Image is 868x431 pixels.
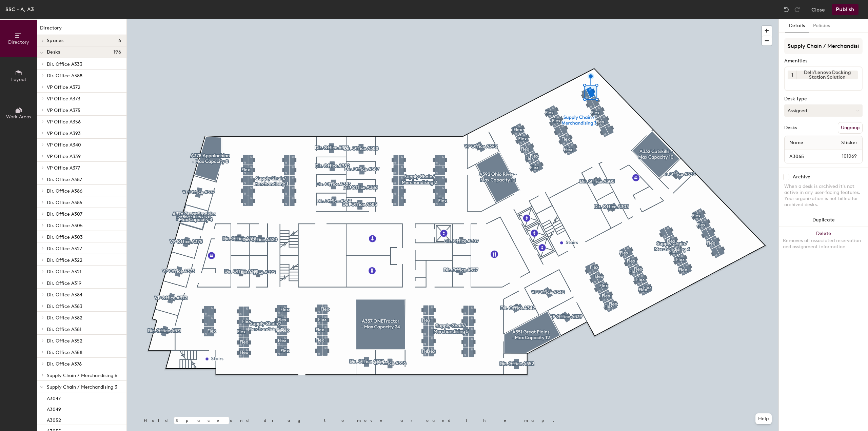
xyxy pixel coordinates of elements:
[47,234,83,240] span: Dir. Office A303
[47,61,82,67] span: Dir. Office A333
[794,6,801,13] img: Redo
[785,19,809,33] button: Details
[47,327,81,332] span: Dir. Office A381
[791,72,793,79] span: 1
[47,315,82,321] span: Dir. Office A382
[47,338,82,344] span: Dir. Office A352
[6,114,31,120] span: Work Areas
[37,24,126,35] h1: Directory
[118,38,121,43] span: 6
[47,361,82,367] span: Dir. Office A376
[47,292,82,298] span: Dir. Office A384
[796,71,858,79] div: Dell/Lenovo Docking Station Solution
[47,394,61,401] p: A3047
[47,350,82,355] span: Dir. Office A358
[47,415,61,423] p: A3052
[784,58,863,64] div: Amenities
[47,223,83,229] span: Dir. Office A305
[786,137,807,149] span: Name
[783,238,864,250] div: Removes all associated reservation and assignment information
[47,257,82,263] span: Dir. Office A322
[114,50,121,55] span: 196
[47,177,82,182] span: Dir. Office A387
[838,137,861,149] span: Sticker
[793,174,810,180] div: Archive
[779,213,868,227] button: Duplicate
[47,269,81,275] span: Dir. Office A321
[47,107,80,113] span: VP Office A375
[47,119,81,125] span: VP Office A356
[784,183,863,208] div: When a desk is archived it's not active in any user-facing features. Your organization is not bil...
[826,153,861,160] span: 101069
[47,384,117,390] span: Supply Chain / Merchandising 3
[8,39,29,45] span: Directory
[784,125,797,131] div: Desks
[47,96,80,102] span: VP Office A373
[47,165,80,171] span: VP Office A377
[784,104,863,117] button: Assigned
[47,38,64,43] span: Spaces
[783,6,790,13] img: Undo
[47,73,82,79] span: Dir. Office A388
[47,303,82,309] span: Dir. Office A383
[811,4,825,15] button: Close
[755,413,772,424] button: Help
[47,200,82,205] span: Dir. Office A385
[788,71,796,79] button: 1
[786,152,826,161] input: Unnamed desk
[832,4,859,15] button: Publish
[47,373,117,378] span: Supply Chain / Merchandising 6
[5,5,34,14] div: SSC - A, A3
[47,84,80,90] span: VP Office A372
[47,211,82,217] span: Dir. Office A307
[11,77,26,82] span: Layout
[838,122,863,134] button: Ungroup
[47,405,61,412] p: A3049
[47,188,82,194] span: Dir. Office A386
[47,154,81,159] span: VP Office A339
[779,227,868,257] button: DeleteRemoves all associated reservation and assignment information
[47,131,81,136] span: VP Office A393
[784,96,863,102] div: Desk Type
[809,19,834,33] button: Policies
[47,246,82,252] span: Dir. Office A327
[47,50,60,55] span: Desks
[47,142,81,148] span: VP Office A340
[47,280,81,286] span: Dir. Office A319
